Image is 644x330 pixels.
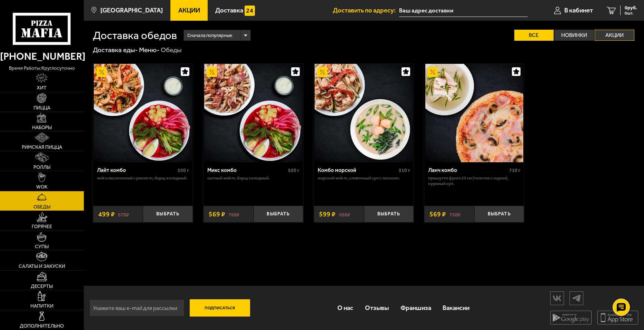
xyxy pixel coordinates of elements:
p: Сытный Wok M, Борщ холодный. [207,175,300,181]
s: 678 ₽ [118,211,129,217]
div: Ланч комбо [428,167,507,174]
span: 710 г [509,167,521,173]
span: Десерты [31,284,53,289]
s: 758 ₽ [449,211,460,217]
span: 569 ₽ [429,211,446,217]
span: Курляндская улица, 19-21П [399,4,528,17]
a: Меню- [139,46,160,54]
input: Ваш адрес доставки [399,4,528,17]
a: Отзывы [359,297,395,319]
a: АкционныйЛанч комбо [424,64,524,162]
span: WOK [36,185,48,190]
button: Подписаться [190,299,250,317]
span: В кабинет [564,7,593,14]
span: [GEOGRAPHIC_DATA] [100,7,163,14]
button: Выбрать [254,206,304,222]
img: Ланч комбо [425,64,524,162]
span: 550 г [178,167,189,173]
button: Выбрать [364,206,414,222]
a: О нас [332,297,359,319]
span: Хит [37,86,47,90]
s: 868 ₽ [339,211,350,217]
button: Выбрать [143,206,193,222]
a: Вакансии [437,297,475,319]
div: Обеды [161,46,181,54]
img: Акционный [317,67,327,77]
span: Роллы [33,165,50,170]
p: Wok классический с рисом M, Борщ холодный. [97,175,189,181]
img: Акционный [207,67,217,77]
img: Лайт комбо [94,64,192,162]
img: 15daf4d41897b9f0e9f617042186c801.svg [245,6,255,16]
span: Сначала популярные [187,29,232,42]
label: Все [514,30,554,41]
div: Микс комбо [207,167,287,174]
button: Выбрать [474,206,524,222]
a: Доставка еды- [93,46,138,54]
img: vk [551,292,564,304]
span: 520 г [288,167,299,173]
img: Акционный [428,67,438,77]
a: Франшиза [395,297,437,319]
img: Микс комбо [204,64,303,162]
span: Наборы [32,125,52,130]
div: Лайт комбо [97,167,176,174]
span: Салаты и закуски [19,264,65,269]
s: 768 ₽ [228,211,239,217]
a: АкционныйКомбо морской [314,64,414,162]
p: Морской Wok M, Сливочный суп с лососем. [318,175,410,181]
label: Новинки [554,30,594,41]
span: Обеды [33,205,50,210]
img: tg [570,292,583,304]
span: Акции [178,7,200,14]
span: Римская пицца [22,145,62,150]
p: Прошутто Фунги 25 см (толстое с сыром), Куриный суп. [428,175,521,186]
span: Супы [35,244,49,249]
a: АкционныйЛайт комбо [93,64,193,162]
div: Комбо морской [318,167,397,174]
span: 510 г [399,167,410,173]
span: 569 ₽ [209,211,225,217]
span: Горячее [32,224,52,229]
span: 0 шт. [625,11,637,15]
span: Дополнительно [20,324,64,329]
label: Акции [595,30,634,41]
h1: Доставка обедов [93,30,177,41]
span: 499 ₽ [98,211,115,217]
span: Доставка [215,7,243,14]
span: Пицца [33,106,50,110]
input: Укажите ваш e-mail для рассылки [89,299,184,317]
span: Доставить по адресу: [333,7,399,14]
a: АкционныйМикс комбо [204,64,303,162]
span: 599 ₽ [319,211,336,217]
span: Напитки [30,304,53,309]
img: Акционный [97,67,107,77]
span: 0 руб. [625,6,637,10]
img: Комбо морской [315,64,413,162]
